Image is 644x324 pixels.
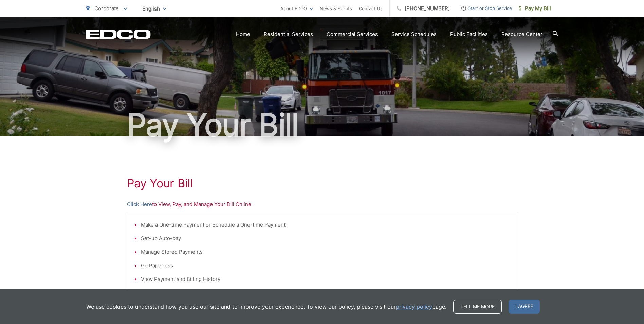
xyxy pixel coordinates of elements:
[127,177,517,190] h1: Pay Your Bill
[141,248,510,256] li: Manage Stored Payments
[320,4,352,13] a: News & Events
[453,300,502,314] a: Tell me more
[391,30,437,38] a: Service Schedules
[450,30,488,38] a: Public Facilities
[264,30,313,38] a: Residential Services
[236,30,250,38] a: Home
[509,300,540,314] span: I agree
[127,200,517,209] p: to View, Pay, and Manage Your Bill Online
[359,4,383,13] a: Contact Us
[86,30,151,39] a: EDCD logo. Return to the homepage.
[396,303,432,311] a: privacy policy
[141,275,510,283] li: View Payment and Billing History
[86,108,558,142] h1: Pay Your Bill
[137,3,171,15] span: English
[86,303,446,311] p: We use cookies to understand how you use our site and to improve your experience. To view our pol...
[141,221,510,229] li: Make a One-time Payment or Schedule a One-time Payment
[141,234,510,242] li: Set-up Auto-pay
[141,262,510,270] li: Go Paperless
[127,200,152,209] a: Click Here
[519,4,551,13] span: Pay My Bill
[280,4,313,13] a: About EDCO
[94,5,119,12] span: Corporate
[327,30,378,38] a: Commercial Services
[501,30,542,38] a: Resource Center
